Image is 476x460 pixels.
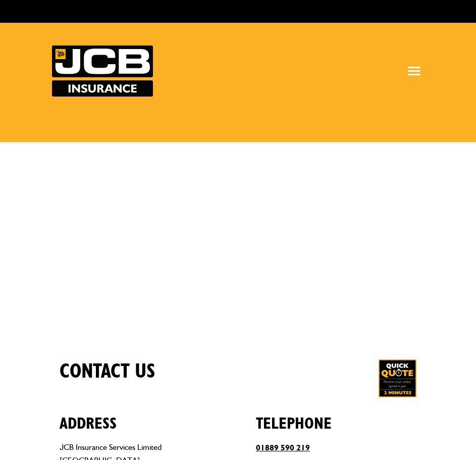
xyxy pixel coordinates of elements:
[52,45,153,97] img: JCB Insurance Services logo
[256,443,310,452] a: 01889 590 219
[379,359,416,397] img: Quick Quote
[256,399,416,433] h2: Telephone
[379,359,416,397] a: Get your insurance quote in just 2-minutes
[60,359,155,384] h1: Contact us
[52,45,153,97] a: JCB Insurance Services
[60,399,220,433] h2: Address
